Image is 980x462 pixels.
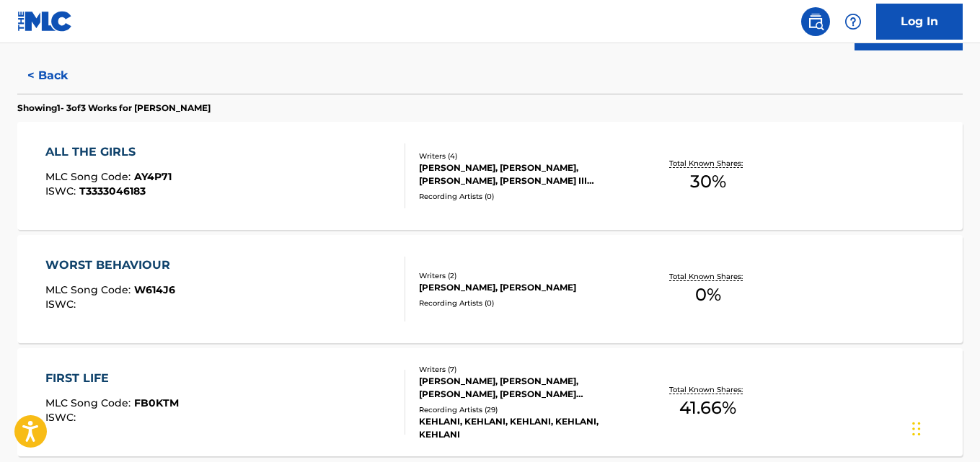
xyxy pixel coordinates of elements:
[17,348,963,456] a: FIRST LIFEMLC Song Code:FB0KTMISWC:Writers (7)[PERSON_NAME], [PERSON_NAME], [PERSON_NAME], [PERSO...
[419,404,630,415] div: Recording Artists ( 29 )
[669,271,746,282] p: Total Known Shares:
[419,281,630,294] div: [PERSON_NAME], [PERSON_NAME]
[17,102,211,115] p: Showing 1 - 3 of 3 Works for [PERSON_NAME]
[419,161,630,187] div: [PERSON_NAME], [PERSON_NAME], [PERSON_NAME], [PERSON_NAME] III [PERSON_NAME]
[876,4,963,40] a: Log In
[45,411,79,424] span: ISWC :
[45,257,177,274] div: WORST BEHAVIOUR
[45,298,79,311] span: ISWC :
[17,122,963,230] a: ALL THE GIRLSMLC Song Code:AY4P71ISWC:T3333046183Writers (4)[PERSON_NAME], [PERSON_NAME], [PERSON...
[690,169,726,195] span: 30 %
[45,283,134,296] span: MLC Song Code :
[419,375,630,401] div: [PERSON_NAME], [PERSON_NAME], [PERSON_NAME], [PERSON_NAME] [PERSON_NAME] [PERSON_NAME] JEMITOPE [...
[419,270,630,281] div: Writers ( 2 )
[134,170,172,183] span: AY4P71
[419,151,630,161] div: Writers ( 4 )
[17,11,73,32] img: MLC Logo
[419,298,630,308] div: Recording Artists ( 0 )
[801,7,830,36] a: Public Search
[79,185,146,197] span: T3333046183
[45,170,134,183] span: MLC Song Code :
[134,396,179,409] span: FB0KTM
[679,395,736,421] span: 41.66 %
[134,283,175,296] span: W614J6
[419,364,630,375] div: Writers ( 7 )
[419,415,630,441] div: KEHLANI, KEHLANI, KEHLANI, KEHLANI, KEHLANI
[908,393,980,462] iframe: Chat Widget
[45,370,179,387] div: FIRST LIFE
[17,58,104,94] button: < Back
[17,235,963,343] a: WORST BEHAVIOURMLC Song Code:W614J6ISWC:Writers (2)[PERSON_NAME], [PERSON_NAME]Recording Artists ...
[419,191,630,202] div: Recording Artists ( 0 )
[807,13,824,30] img: search
[695,282,721,308] span: 0 %
[839,7,868,36] div: Help
[45,143,172,161] div: ALL THE GIRLS
[844,13,862,30] img: help
[45,396,134,409] span: MLC Song Code :
[45,185,79,197] span: ISWC :
[912,407,921,450] div: Drag
[669,158,746,169] p: Total Known Shares:
[669,384,746,395] p: Total Known Shares:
